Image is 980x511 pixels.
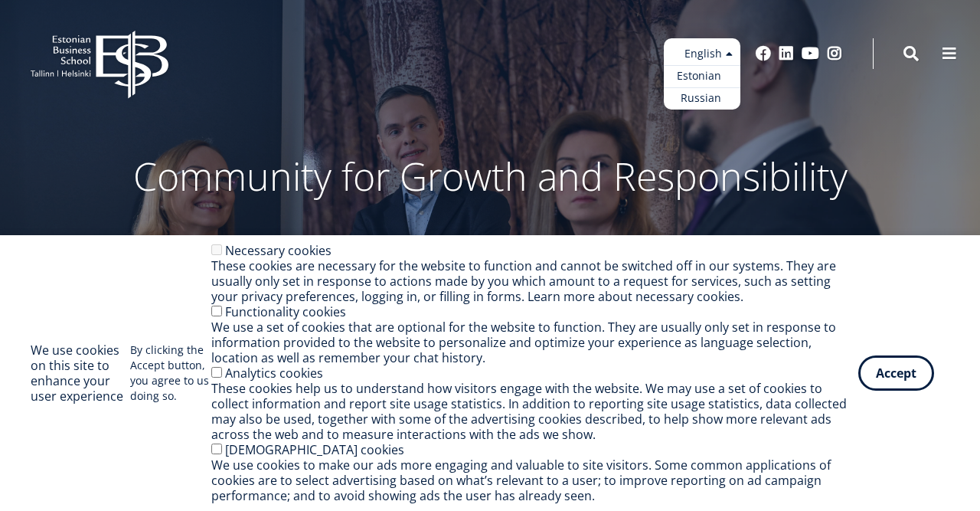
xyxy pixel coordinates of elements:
button: Accept [858,355,934,391]
div: We use cookies to make our ads more engaging and valuable to site visitors. Some common applicati... [211,457,858,503]
label: Analytics cookies [225,365,323,382]
div: We use a set of cookies that are optional for the website to function. They are usually only set ... [211,319,858,365]
p: By clicking the Accept button, you agree to us doing so. [130,342,211,404]
a: Youtube [802,46,819,61]
label: Functionality cookies [225,303,346,320]
a: Instagram [827,46,842,61]
h2: We use cookies on this site to enhance your user experience [31,342,130,404]
div: These cookies are necessary for the website to function and cannot be switched off in our systems... [211,258,858,304]
a: Estonian [664,65,740,87]
div: These cookies help us to understand how visitors engage with the website. We may use a set of coo... [211,381,858,442]
label: Necessary cookies [225,242,332,259]
a: Russian [664,87,740,110]
a: Facebook [756,46,771,61]
a: Linkedin [779,46,794,61]
p: Community for Growth and Responsibility [84,153,896,199]
label: [DEMOGRAPHIC_DATA] cookies [225,441,404,458]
